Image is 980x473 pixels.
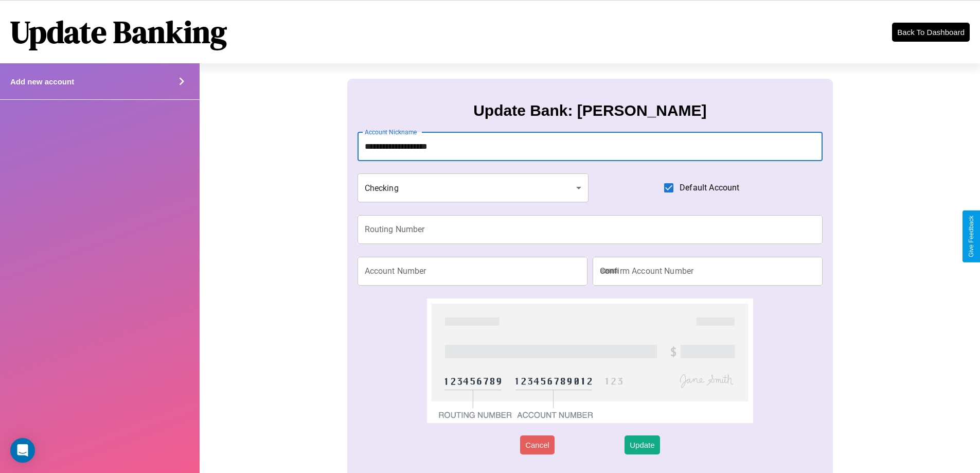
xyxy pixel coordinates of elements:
h4: Add new account [10,77,74,86]
button: Cancel [520,435,555,454]
img: check [427,299,753,423]
div: Checking [358,173,589,202]
h1: Update Banking [10,11,227,53]
div: Give Feedback [968,216,975,257]
span: Default Account [680,182,739,194]
button: Back To Dashboard [892,23,970,42]
label: Account Nickname [365,128,417,136]
div: Open Intercom Messenger [10,438,35,463]
h3: Update Bank: [PERSON_NAME] [473,102,706,119]
button: Update [625,435,660,454]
